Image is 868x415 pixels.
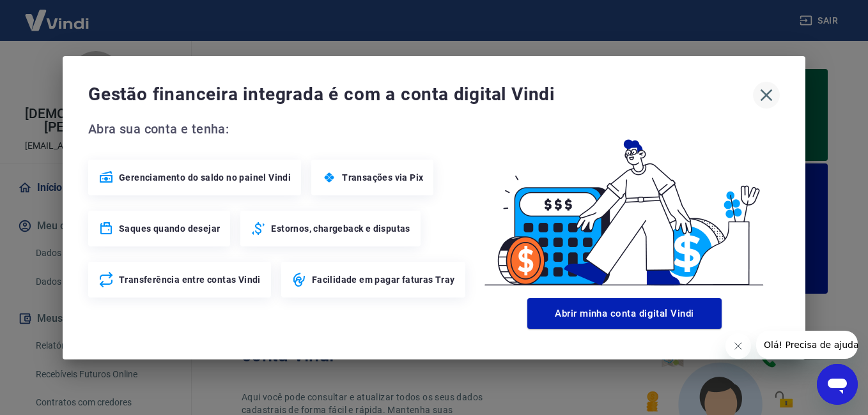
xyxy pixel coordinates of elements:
[88,119,469,139] span: Abra sua conta e tenha:
[119,171,291,184] span: Gerenciamento do saldo no painel Vindi
[119,222,220,235] span: Saques quando desejar
[88,82,753,107] span: Gestão financeira integrada é com a conta digital Vindi
[527,298,722,329] button: Abrir minha conta digital Vindi
[8,9,107,19] span: Olá! Precisa de ajuda?
[312,273,455,286] span: Facilidade em pagar faturas Tray
[725,333,751,359] iframe: Fechar mensagem
[119,273,261,286] span: Transferência entre contas Vindi
[756,331,858,359] iframe: Mensagem da empresa
[469,119,780,293] img: Good Billing
[342,171,423,184] span: Transações via Pix
[271,222,410,235] span: Estornos, chargeback e disputas
[817,364,858,405] iframe: Botão para abrir a janela de mensagens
